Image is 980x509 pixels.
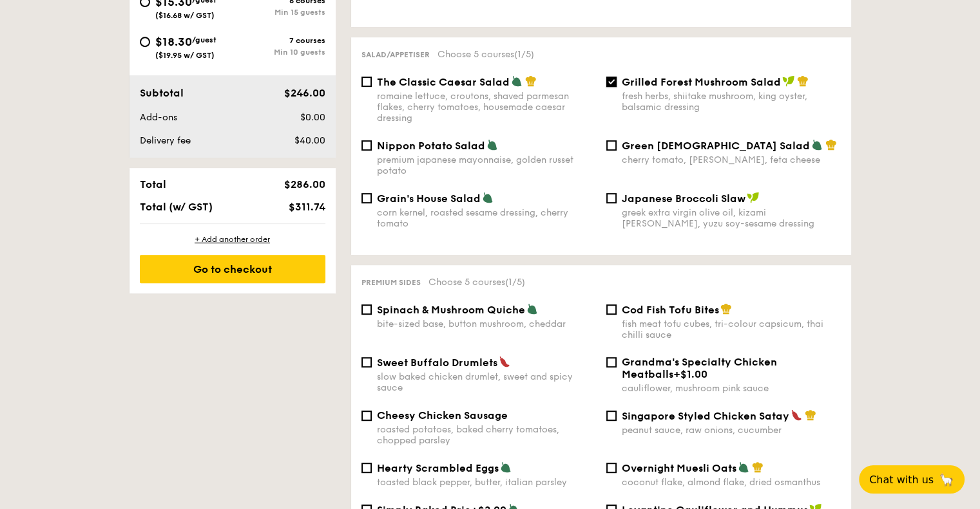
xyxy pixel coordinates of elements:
img: icon-vegetarian.fe4039eb.svg [486,139,498,151]
img: icon-vegetarian.fe4039eb.svg [738,461,749,473]
span: Cod Fish Tofu Bites [622,304,719,316]
div: cherry tomato, [PERSON_NAME], feta cheese [622,154,841,165]
div: roasted potatoes, baked cherry tomatoes, chopped parsley [377,424,596,446]
span: Total (w/ GST) [140,201,213,213]
button: Chat with us🦙 [859,465,965,494]
span: $246.00 [283,87,325,99]
img: icon-chef-hat.a58ddaea.svg [797,75,809,87]
div: cauliflower, mushroom pink sauce [622,383,841,394]
div: premium japanese mayonnaise, golden russet potato [377,154,596,176]
img: icon-chef-hat.a58ddaea.svg [720,303,732,315]
input: Green [DEMOGRAPHIC_DATA] Saladcherry tomato, [PERSON_NAME], feta cheese [606,140,617,151]
div: bite-sized base, button mushroom, cheddar [377,319,596,329]
div: fresh herbs, shiitake mushroom, king oyster, balsamic dressing [622,91,841,113]
div: 7 courses [233,36,325,45]
div: romaine lettuce, croutons, shaved parmesan flakes, cherry tomatoes, housemade caesar dressing [377,91,596,124]
span: Green [DEMOGRAPHIC_DATA] Salad [622,140,810,152]
input: Singapore Styled Chicken Sataypeanut sauce, raw onions, cucumber [606,411,617,421]
span: /guest [192,35,216,44]
span: Grilled Forest Mushroom Salad [622,76,781,88]
input: Hearty Scrambled Eggstoasted black pepper, butter, italian parsley [361,463,372,473]
span: Sweet Buffalo Drumlets [377,356,497,369]
span: Delivery fee [140,135,191,146]
span: Add-ons [140,112,177,123]
span: $311.74 [288,201,325,213]
input: Grandma's Specialty Chicken Meatballs+$1.00cauliflower, mushroom pink sauce [606,357,617,367]
img: icon-chef-hat.a58ddaea.svg [825,139,837,151]
div: Min 10 guests [233,48,325,57]
span: Total [140,178,166,190]
span: Hearty Scrambled Eggs [377,462,499,474]
input: Cheesy Chicken Sausageroasted potatoes, baked cherry tomatoes, chopped parsley [361,411,372,421]
img: icon-vegetarian.fe4039eb.svg [811,139,823,151]
img: icon-chef-hat.a58ddaea.svg [805,409,816,421]
span: Japanese Broccoli Slaw [622,192,745,205]
input: The Classic Caesar Saladromaine lettuce, croutons, shaved parmesan flakes, cherry tomatoes, house... [361,77,372,87]
span: 🦙 [939,472,954,487]
input: Grilled Forest Mushroom Saladfresh herbs, shiitake mushroom, king oyster, balsamic dressing [606,77,617,87]
div: + Add another order [140,234,325,245]
img: icon-vegetarian.fe4039eb.svg [500,461,512,473]
span: Subtotal [140,87,184,99]
span: Salad/Appetiser [361,50,430,59]
div: fish meat tofu cubes, tri-colour capsicum, thai chilli sauce [622,319,841,340]
div: coconut flake, almond flake, dried osmanthus [622,477,841,488]
img: icon-spicy.37a8142b.svg [499,356,510,367]
span: Grain's House Salad [377,192,481,205]
span: Overnight Muesli Oats [622,462,736,474]
span: (1/5) [514,49,534,60]
input: $18.30/guest($19.95 w/ GST)7 coursesMin 10 guests [140,37,150,47]
img: icon-spicy.37a8142b.svg [791,409,802,421]
span: $40.00 [294,135,325,146]
img: icon-vegan.f8ff3823.svg [782,75,795,87]
img: icon-chef-hat.a58ddaea.svg [752,461,764,473]
span: Grandma's Specialty Chicken Meatballs [622,356,777,380]
div: greek extra virgin olive oil, kizami [PERSON_NAME], yuzu soy-sesame dressing [622,207,841,229]
span: ($19.95 w/ GST) [155,51,215,60]
span: Choose 5 courses [428,277,525,288]
span: Chat with us [869,474,934,486]
span: +$1.00 [673,368,707,380]
span: ($16.68 w/ GST) [155,11,215,20]
span: $0.00 [300,112,325,123]
input: Japanese Broccoli Slawgreek extra virgin olive oil, kizami [PERSON_NAME], yuzu soy-sesame dressing [606,193,617,203]
span: Choose 5 courses [437,49,534,60]
span: $286.00 [283,178,325,190]
img: icon-chef-hat.a58ddaea.svg [525,75,537,87]
span: Singapore Styled Chicken Satay [622,410,789,422]
img: icon-vegetarian.fe4039eb.svg [511,75,523,87]
input: Sweet Buffalo Drumletsslow baked chicken drumlet, sweet and spicy sauce [361,357,372,367]
span: $18.30 [155,35,192,49]
span: Spinach & Mushroom Quiche [377,304,525,316]
div: peanut sauce, raw onions, cucumber [622,425,841,436]
div: slow baked chicken drumlet, sweet and spicy sauce [377,371,596,393]
img: icon-vegan.f8ff3823.svg [747,192,760,203]
img: icon-vegetarian.fe4039eb.svg [482,192,494,203]
input: Cod Fish Tofu Bitesfish meat tofu cubes, tri-colour capsicum, thai chilli sauce [606,304,617,315]
div: toasted black pepper, butter, italian parsley [377,477,596,488]
input: Grain's House Saladcorn kernel, roasted sesame dressing, cherry tomato [361,193,372,203]
span: The Classic Caesar Salad [377,76,510,88]
span: (1/5) [505,277,525,288]
input: Overnight Muesli Oatscoconut flake, almond flake, dried osmanthus [606,463,617,473]
span: Nippon Potato Salad [377,140,485,152]
div: Min 15 guests [233,8,325,17]
span: Premium sides [361,278,421,287]
div: Go to checkout [140,255,325,283]
img: icon-vegetarian.fe4039eb.svg [526,303,538,315]
input: Spinach & Mushroom Quichebite-sized base, button mushroom, cheddar [361,304,372,315]
span: Cheesy Chicken Sausage [377,409,508,421]
input: Nippon Potato Saladpremium japanese mayonnaise, golden russet potato [361,140,372,151]
div: corn kernel, roasted sesame dressing, cherry tomato [377,207,596,229]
